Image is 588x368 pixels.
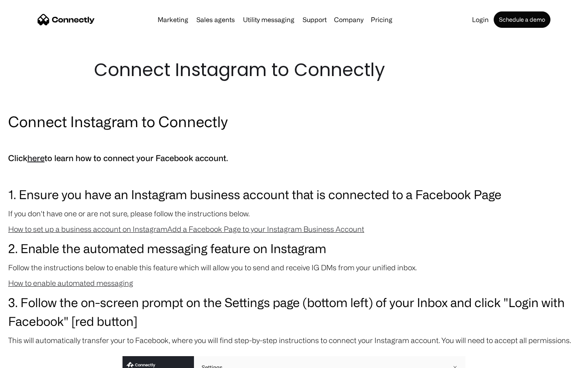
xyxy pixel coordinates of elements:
[94,57,494,83] h1: Connect Instagram to Connectly
[240,16,298,23] a: Utility messaging
[8,225,167,233] a: How to set up a business account on Instagram
[38,13,95,26] a: home
[8,293,580,330] h3: 3. Follow the on-screen prompt on the Settings page (bottom left) of your Inbox and click "Login ...
[8,239,580,258] h3: 2. Enable the automated messaging feature on Instagram
[8,136,580,147] p: ‍
[367,16,396,23] a: Pricing
[8,169,580,181] p: ‍
[494,11,550,28] a: Schedule a demo
[154,16,192,23] a: Marketing
[8,262,580,273] p: Follow the instructions below to enable this feature which will allow you to send and receive IG ...
[8,151,580,165] h5: Click to learn how to connect your Facebook account.
[299,16,330,23] a: Support
[469,16,492,23] a: Login
[193,16,238,23] a: Sales agents
[8,334,580,346] p: This will automatically transfer your to Facebook, where you will find step-by-step instructions ...
[8,111,580,132] h2: Connect Instagram to Connectly
[8,208,580,219] p: If you don't have one or are not sure, please follow the instructions below.
[8,185,580,204] h3: 1. Ensure you have an Instagram business account that is connected to a Facebook Page
[334,14,363,25] div: Company
[332,14,366,25] div: Company
[8,354,49,365] aside: Language selected: English
[167,225,364,233] a: Add a Facebook Page to your Instagram Business Account
[8,279,133,287] a: How to enable automated messaging
[16,354,49,365] ul: Language list
[27,153,45,163] a: here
